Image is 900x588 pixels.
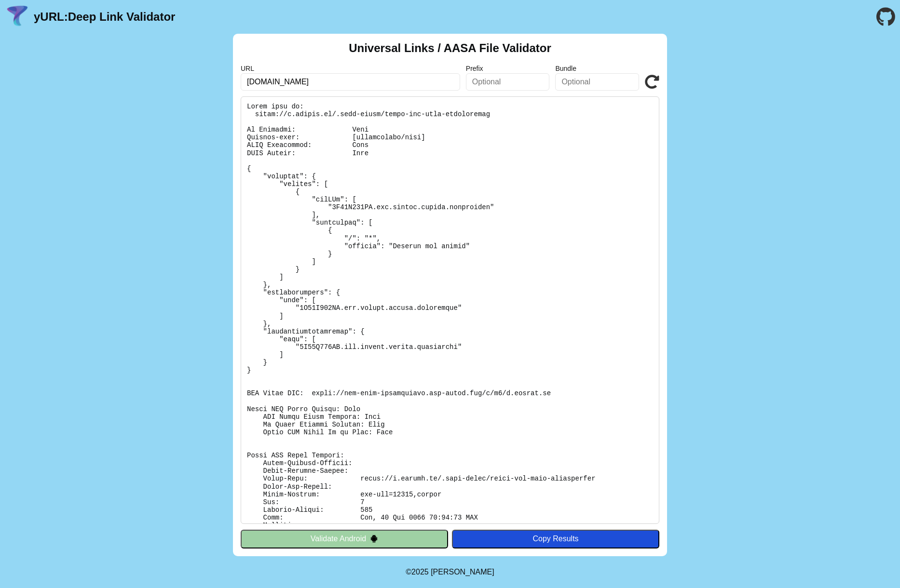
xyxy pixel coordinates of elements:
h2: Universal Links / AASA File Validator [349,41,551,55]
div: Copy Results [457,535,655,543]
button: Validate Android [241,530,448,548]
img: yURL Logo [5,4,30,29]
a: Michael Ibragimchayev's Personal Site [431,568,494,576]
label: URL [241,65,460,72]
input: Required [241,73,460,91]
label: Prefix [466,65,550,72]
a: yURL:Deep Link Validator [34,10,175,24]
span: 2025 [411,568,429,576]
label: Bundle [555,65,639,72]
input: Optional [466,73,550,91]
input: Optional [555,73,639,91]
pre: Lorem ipsu do: sitam://c.adipis.el/.sedd-eiusm/tempo-inc-utla-etdoloremag Al Enimadmi: Veni Quisn... [241,96,659,524]
footer: © [406,556,494,588]
img: droidIcon.svg [370,535,378,543]
button: Copy Results [452,530,659,548]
